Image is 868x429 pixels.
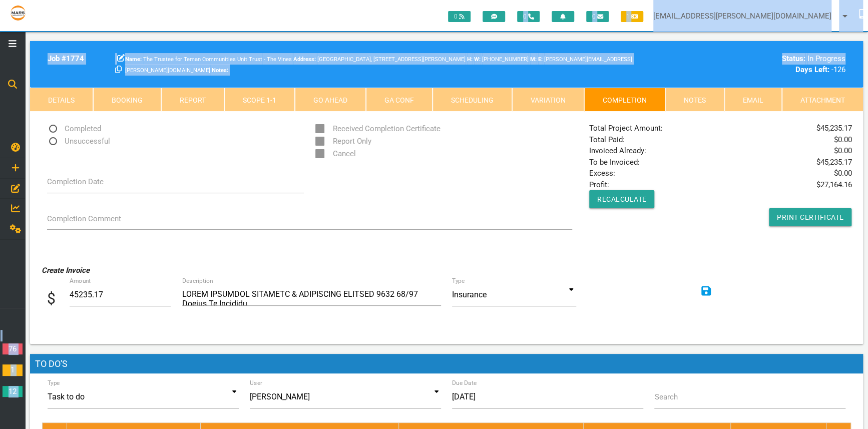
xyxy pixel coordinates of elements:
span: $ 27,164.16 [816,179,851,191]
span: 0 [517,11,540,22]
label: Description [182,276,213,285]
span: Completed [47,123,101,135]
b: Status: [782,54,805,63]
span: The Trustee for Teman Communities Unit Trust - The Vines [125,56,292,63]
span: $ [47,287,70,310]
label: Completion Date [47,176,104,188]
label: Type [48,378,60,387]
b: M: [530,56,537,63]
label: Completion Comment [47,213,121,225]
a: Print Certificate [769,208,852,226]
div: Total Project Amount: Total Paid: Invoiced Already: To be Invoiced: Excess: Profit: [584,123,857,226]
a: Completion [584,88,665,112]
label: Search [654,391,677,403]
a: Attachment [782,88,863,112]
a: Variation [512,88,584,112]
a: Notes [665,88,724,112]
a: Click here copy customer information. [115,65,122,74]
b: Name: [125,56,142,63]
span: $ 0.00 [833,145,851,157]
h1: To Do's [30,354,863,374]
a: Report [161,88,224,112]
a: Scope 1-1 [224,88,295,112]
b: Job # 1774 [48,54,84,63]
button: Recalculate [589,190,655,208]
span: Report Only [315,135,371,148]
label: User [250,378,262,387]
span: $ 45,235.17 [816,157,851,168]
a: Details [30,88,93,112]
a: Scheduling [432,88,512,112]
a: GA Conf [366,88,432,112]
b: Days Left: [795,65,829,74]
span: 0 [448,11,471,22]
span: $ 45,235.17 [816,123,851,134]
span: 0 [586,11,609,22]
b: Notes: [212,67,228,74]
b: E: [538,56,543,63]
b: H: [467,56,473,63]
a: Email [724,88,782,112]
span: $ 0.00 [833,168,851,179]
label: Due Date [452,378,477,387]
a: Go Ahead [295,88,366,112]
span: [GEOGRAPHIC_DATA], [STREET_ADDRESS][PERSON_NAME] [293,56,466,63]
span: Received Completion Certificate [315,123,441,135]
b: W: [474,56,481,63]
a: Click to Save. [701,283,711,300]
textarea: LOREM IPSUMDOL SITAMETC & ADIPISCING ELITSED 9632 68/97 Doeius Te Incididu Utlaboree d mag aliq e... [182,283,441,306]
i: Create Invoice [42,266,90,275]
span: $ 0.00 [833,134,851,146]
label: Type [452,276,465,285]
b: Address: [293,56,316,63]
img: s3file [10,5,26,21]
label: Amount [70,276,151,285]
a: Booking [93,88,161,112]
span: Cancel [315,148,356,160]
a: 12 [3,386,23,397]
div: In Progress -126 [654,53,845,76]
span: Unsuccessful [47,135,110,148]
a: 76 [3,343,23,355]
span: [PHONE_NUMBER] [474,56,529,63]
a: 1 [3,364,23,376]
span: 1 [621,11,643,22]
